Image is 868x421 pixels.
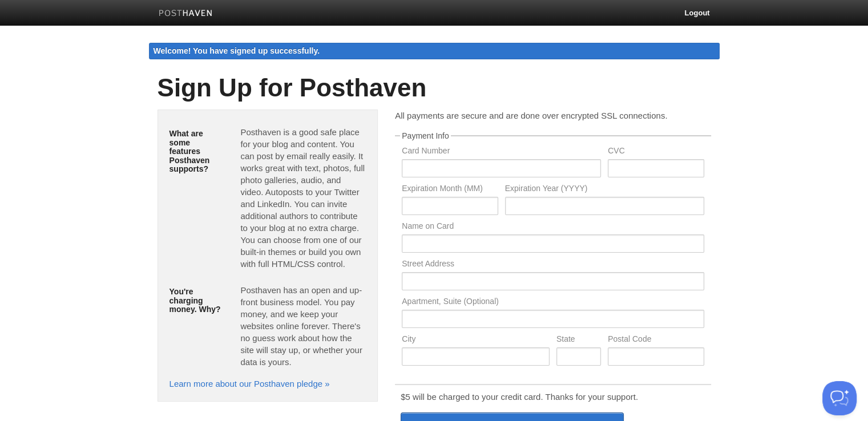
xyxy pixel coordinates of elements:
[402,222,704,233] label: Name on Card
[149,43,720,59] div: Welcome! You have signed up successfully.
[402,184,498,195] label: Expiration Month (MM)
[402,297,704,308] label: Apartment, Suite (Optional)
[505,184,704,195] label: Expiration Year (YYYY)
[402,147,601,157] label: Card Number
[395,110,710,122] p: All payments are secure and are done over encrypted SSL connections.
[240,126,366,270] p: Posthaven is a good safe place for your blog and content. You can post by email really easily. It...
[608,335,704,346] label: Postal Code
[158,74,711,102] h1: Sign Up for Posthaven
[169,129,224,173] h5: What are some features Posthaven supports?
[169,379,330,388] a: Learn more about our Posthaven pledge »
[401,391,705,403] p: $5 will be charged to your credit card. Thanks for your support.
[159,10,213,18] img: Posthaven-bar
[402,260,704,270] label: Street Address
[240,284,366,368] p: Posthaven has an open and up-front business model. You pay money, and we keep your websites onlin...
[169,288,224,314] h5: You're charging money. Why?
[400,132,451,140] legend: Payment Info
[822,381,857,415] iframe: Help Scout Beacon - Open
[556,335,601,346] label: State
[402,335,550,346] label: City
[608,147,704,157] label: CVC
